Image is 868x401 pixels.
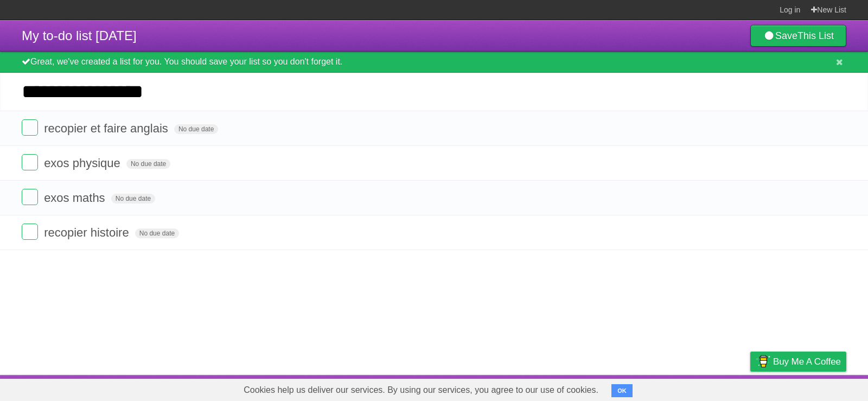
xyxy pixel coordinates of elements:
span: My to-do list [DATE] [22,28,137,43]
label: Done [22,224,38,240]
span: No due date [126,159,170,169]
span: Buy me a coffee [773,352,841,371]
span: recopier histoire [44,226,132,239]
span: No due date [111,194,155,203]
button: OK [611,384,633,397]
label: Done [22,189,38,205]
span: recopier et faire anglais [44,122,171,135]
span: No due date [135,228,179,238]
a: Developers [642,378,686,398]
a: Suggest a feature [778,378,846,398]
img: Buy me a coffee [756,352,770,371]
span: Cookies help us deliver our services. By using our services, you agree to our use of cookies. [233,379,609,401]
span: exos physique [44,156,123,170]
b: This List [797,30,834,41]
a: Privacy [736,378,764,398]
span: exos maths [44,191,108,205]
span: No due date [174,124,218,134]
a: Buy me a coffee [750,352,846,372]
a: Terms [699,378,723,398]
a: About [606,378,629,398]
label: Done [22,154,38,170]
a: SaveThis List [750,25,846,47]
label: Done [22,119,38,136]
